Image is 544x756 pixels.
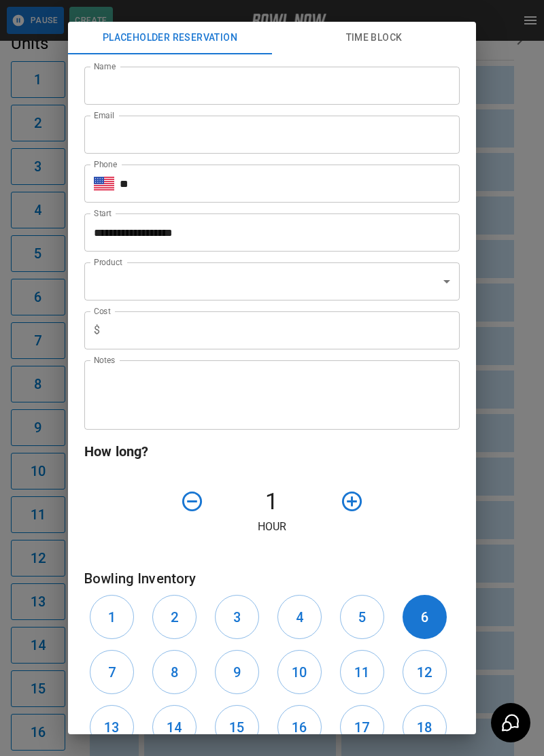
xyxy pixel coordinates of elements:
h6: 2 [171,606,178,628]
button: 4 [277,595,322,639]
h6: 14 [167,717,182,738]
button: Time Block [272,22,476,54]
button: 5 [340,595,384,639]
button: Placeholder Reservation [68,22,272,54]
h6: 1 [108,606,116,628]
h6: Bowling Inventory [84,568,460,589]
input: Choose date, selected date is Aug 23, 2025 [84,213,450,252]
button: 6 [403,595,447,639]
button: 11 [340,650,384,694]
button: 2 [152,595,197,639]
h6: 11 [354,661,369,683]
button: 18 [403,705,447,749]
h6: 12 [417,661,432,683]
h6: How long? [84,441,460,462]
button: Select country [94,173,114,194]
button: 1 [90,595,134,639]
h6: 4 [296,606,303,628]
button: 14 [152,705,197,749]
h6: 18 [417,717,432,738]
label: Start [94,207,112,219]
h6: 16 [292,717,307,738]
h6: 17 [354,717,369,738]
h6: 13 [104,717,119,738]
button: 9 [215,650,259,694]
button: 13 [90,705,134,749]
button: 15 [215,705,259,749]
h6: 5 [358,606,366,628]
h6: 15 [229,717,244,738]
h6: 7 [108,661,116,683]
h6: 6 [421,606,428,628]
button: 8 [152,650,197,694]
button: 16 [277,705,322,749]
button: 17 [340,705,384,749]
button: 12 [403,650,447,694]
h4: 1 [209,487,335,516]
p: Hour [84,519,460,535]
h6: 8 [171,661,178,683]
h6: 10 [292,661,307,683]
label: Phone [94,158,117,170]
button: 7 [90,650,134,694]
div: ​ [84,262,460,300]
p: $ [94,322,100,339]
h6: 3 [233,606,241,628]
button: 10 [277,650,322,694]
button: 3 [215,595,259,639]
h6: 9 [233,661,241,683]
